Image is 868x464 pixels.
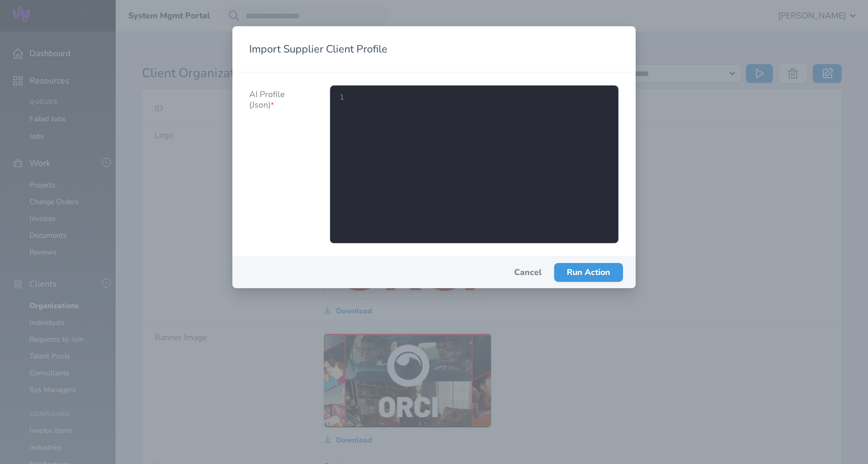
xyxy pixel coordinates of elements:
button: Run Action [554,263,623,282]
h2: Import Supplier Client Profile [232,26,636,72]
span: Run Action [567,267,610,278]
label: AI Profile (Json) [249,85,296,110]
button: Cancel [514,268,542,277]
div: 1 [330,92,345,103]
